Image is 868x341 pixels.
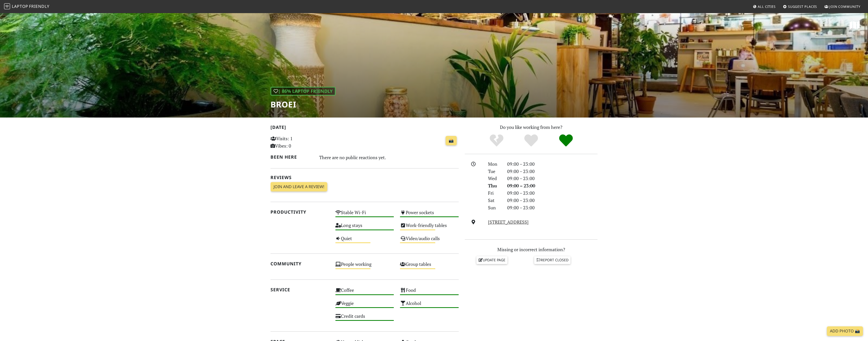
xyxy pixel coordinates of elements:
div: Definitely! [549,134,583,148]
a: [STREET_ADDRESS] [488,219,529,225]
div: No [479,134,514,148]
p: Missing or incorrect information? [465,246,598,253]
h2: Reviews [270,175,459,180]
div: Yes [514,134,549,148]
span: Suggest Places [788,4,817,9]
a: Join and leave a review! [270,182,327,192]
div: Video/audio calls [397,234,462,247]
div: Long stays [332,221,397,234]
div: 09:00 – 23:00 [504,182,601,189]
h2: Community [270,261,329,266]
div: Quiet [332,234,397,247]
a: Add Photo 📸 [827,326,863,336]
h2: Service [270,287,329,292]
div: People working [332,260,397,273]
a: Join Community [822,2,862,11]
div: Credit cards [332,312,397,325]
div: | 86% Laptop Friendly [270,87,336,96]
div: Alcohol [397,299,462,312]
h2: Productivity [270,209,329,215]
a: LaptopFriendly LaptopFriendly [4,2,49,11]
div: 09:00 – 23:00 [504,168,601,175]
div: Stable Wi-Fi [332,208,397,221]
div: Tue [485,168,504,175]
span: Friendly [29,4,49,9]
div: Wed [485,175,504,182]
span: All Cities [758,4,776,9]
div: There are no public reactions yet. [319,153,459,161]
a: 📸 [446,136,457,146]
div: Sun [485,204,504,211]
h1: BROEI [270,100,336,109]
div: Group tables [397,260,462,273]
h2: Been here [270,154,313,160]
div: Fri [485,189,504,197]
p: Visits: 1 Vibes: 0 [270,135,329,150]
a: All Cities [751,2,778,11]
a: Report closed [534,256,571,264]
div: Food [397,286,462,299]
div: Thu [485,182,504,189]
div: Work-friendly tables [397,221,462,234]
div: 09:00 – 23:00 [504,175,601,182]
a: Suggest Places [781,2,819,11]
a: Update page [476,256,508,264]
div: Coffee [332,286,397,299]
div: 09:00 – 23:00 [504,160,601,168]
span: Join Community [829,4,860,9]
span: Laptop [12,4,28,9]
h2: [DATE] [270,125,459,132]
div: 09:00 – 23:00 [504,189,601,197]
div: Power sockets [397,208,462,221]
div: 09:00 – 23:00 [504,204,601,211]
div: Veggie [332,299,397,312]
div: 09:00 – 23:00 [504,197,601,204]
img: LaptopFriendly [4,3,10,9]
div: Mon [485,160,504,168]
div: Sat [485,197,504,204]
p: Do you like working from here? [465,124,598,131]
